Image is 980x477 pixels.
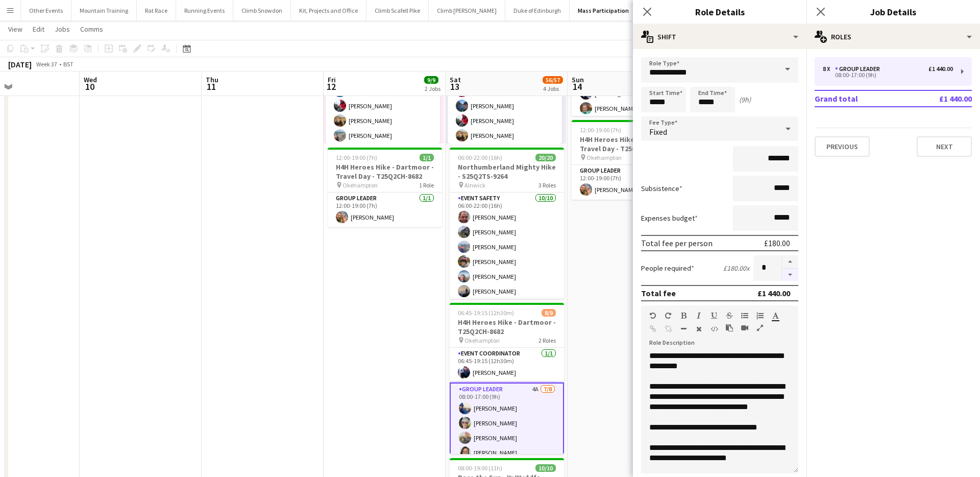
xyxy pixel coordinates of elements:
[726,312,733,320] button: Strikethrough
[34,60,59,68] span: Week 37
[543,85,562,92] div: 4 Jobs
[51,22,74,36] a: Jobs
[63,60,73,68] div: BST
[8,25,22,34] span: View
[450,148,564,299] app-job-card: 06:00-22:00 (16h)20/20Northumberland Mighty Hike - S25Q2TS-9264 Alnwick3 RolesEvent Safety10/1006...
[450,303,564,454] app-job-card: 06:45-19:15 (12h30m)8/9H4H Heroes Hike - Dartmoor - T25Q2CH-8682 Okehampton2 RolesEvent Coordinat...
[535,154,556,161] span: 20/20
[641,264,694,273] label: People required
[328,162,442,181] h3: H4H Heroes Hike - Dartmoor - Travel Day - T25Q2CH-8682
[633,5,806,18] h3: Role Details
[665,312,672,320] button: Redo
[137,1,176,20] button: Rat Race
[538,181,556,189] span: 3 Roles
[82,81,97,92] span: 10
[572,75,584,84] span: Sun
[710,325,718,333] button: HTML Code
[80,25,103,34] span: Comms
[823,65,835,73] div: 8 x
[641,288,676,298] div: Total fee
[71,1,137,20] button: Mountain Training
[815,136,870,157] button: Previous
[649,127,667,137] span: Fixed
[326,81,336,92] span: 12
[741,312,748,320] button: Unordered List
[823,73,953,78] div: 08:00-17:00 (9h)
[458,309,514,317] span: 06:45-19:15 (12h30m)
[741,324,748,332] button: Insert video
[450,348,564,383] app-card-role: Event Coordinator1/106:45-19:15 (12h30m)[PERSON_NAME]
[641,238,713,248] div: Total fee per person
[782,255,798,269] button: Increase
[815,90,908,107] td: Grand total
[917,136,972,157] button: Next
[328,193,442,227] app-card-role: Group Leader1/112:00-19:00 (7h)[PERSON_NAME]
[756,312,764,320] button: Ordered List
[464,337,500,344] span: Okehampton
[450,162,564,181] h3: Northumberland Mighty Hike - S25Q2TS-9264
[424,76,438,84] span: 9/9
[542,309,556,317] span: 8/9
[570,1,638,20] button: Mass Participation
[450,193,564,361] app-card-role: Event Safety10/1006:00-22:00 (16h)[PERSON_NAME][PERSON_NAME][PERSON_NAME][PERSON_NAME][PERSON_NAM...
[641,213,698,223] label: Expenses budget
[726,324,733,332] button: Paste as plain text
[739,95,751,104] div: (9h)
[336,154,377,161] span: 12:00-19:00 (7h)
[328,148,442,227] div: 12:00-19:00 (7h)1/1H4H Heroes Hike - Dartmoor - Travel Day - T25Q2CH-8682 Okehampton1 RoleGroup L...
[8,59,32,69] div: [DATE]
[756,324,764,332] button: Fullscreen
[835,65,884,73] div: Group Leader
[450,318,564,336] h3: H4H Heroes Hike - Dartmoor - T25Q2CH-8682
[710,312,718,320] button: Underline
[29,22,48,36] a: Edit
[55,25,70,34] span: Jobs
[204,81,218,92] span: 11
[84,75,97,84] span: Wed
[535,464,556,472] span: 10/10
[206,75,218,84] span: Thu
[806,5,980,18] h3: Job Details
[419,181,434,189] span: 1 Role
[633,25,806,49] div: Shift
[291,1,366,20] button: Kit, Projects and Office
[366,1,429,20] button: Climb Scafell Pike
[458,464,502,472] span: 08:00-19:00 (11h)
[580,126,621,134] span: 12:00-19:00 (7h)
[757,288,790,298] div: £1 440.00
[572,135,686,153] h3: H4H Heroes Hike - Dartmoor - Travel Day - T25Q2CH-8682
[641,184,682,193] label: Subsistence
[326,52,440,175] app-card-role: Event Safety7/712:00-20:00 (8h)[PERSON_NAME][PERSON_NAME][PERSON_NAME][PERSON_NAME][PERSON_NAME]
[342,181,378,189] span: Okehampton
[450,75,461,84] span: Sat
[76,22,107,36] a: Comms
[649,312,656,320] button: Undo
[33,25,44,34] span: Edit
[420,154,434,161] span: 1/1
[723,264,749,273] div: £180.00 x
[448,81,461,92] span: 13
[928,65,953,73] div: £1 440.00
[464,181,485,189] span: Alnwick
[543,76,563,84] span: 56/57
[782,269,798,281] button: Decrease
[458,154,502,161] span: 06:00-22:00 (16h)
[572,165,686,200] app-card-role: Group Leader1/112:00-19:00 (7h)[PERSON_NAME]
[680,325,687,333] button: Horizontal Line
[425,85,440,92] div: 2 Jobs
[4,22,27,36] a: View
[233,1,291,20] button: Climb Snowdon
[572,120,686,200] app-job-card: 12:00-19:00 (7h)1/1H4H Heroes Hike - Dartmoor - Travel Day - T25Q2CH-8682 Okehampton1 RoleGroup L...
[806,25,980,49] div: Roles
[695,325,702,333] button: Clear Formatting
[429,1,505,20] button: Climb [PERSON_NAME]
[586,154,622,161] span: Okehampton
[680,312,687,320] button: Bold
[505,1,570,20] button: Duke of Edinburgh
[21,1,71,20] button: Other Events
[764,238,790,248] div: £180.00
[176,1,233,20] button: Running Events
